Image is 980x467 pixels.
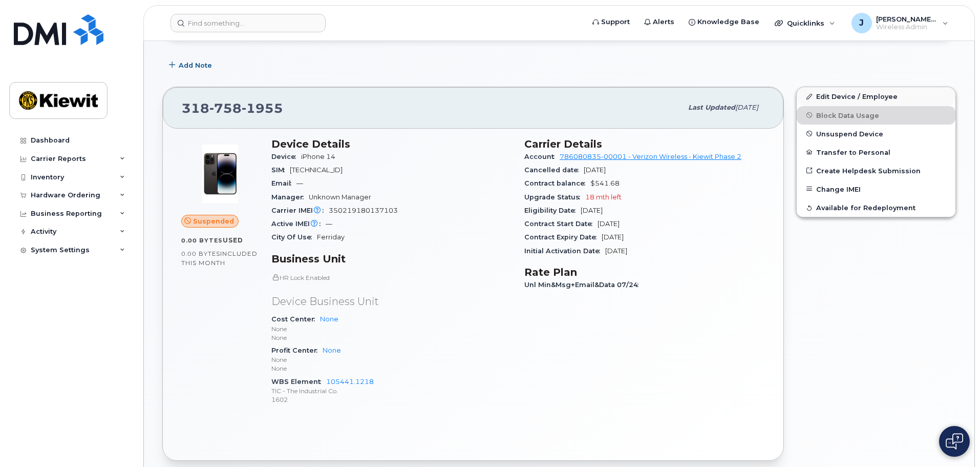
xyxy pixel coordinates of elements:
[309,193,371,201] span: Unknown Manager
[242,100,283,116] span: 1955
[271,233,317,241] span: City Of Use
[797,143,955,161] button: Transfer to Personal
[181,250,258,267] span: included this month
[637,12,681,32] a: Alerts
[697,17,759,27] span: Knowledge Base
[768,13,842,33] div: Quicklinks
[209,100,242,116] span: 758
[605,247,627,255] span: [DATE]
[524,166,584,174] span: Cancelled date
[320,315,338,323] a: None
[946,433,963,450] img: Open chat
[271,324,512,333] p: None
[585,193,622,201] span: 18 mth left
[524,233,602,241] span: Contract Expiry Date
[326,378,374,385] a: 105441.1218
[162,56,221,74] button: Add Note
[688,104,735,111] span: Last updated
[271,193,309,201] span: Manager
[271,273,512,282] p: HR Lock Enabled
[271,207,329,214] span: Carrier IMEI
[271,387,512,395] p: TIC - The Industrial Co.
[797,161,955,180] a: Create Helpdesk Submission
[797,198,955,217] button: Available for Redeployment
[524,281,644,289] span: Unl Min&Msg+Email&Data 07/24
[271,378,326,385] span: WBS Element
[189,143,251,205] img: image20231002-3703462-njx0qo.jpeg
[271,315,320,323] span: Cost Center
[524,247,605,255] span: Initial Activation Date
[271,220,326,228] span: Active IMEI
[271,153,301,160] span: Device
[182,100,283,116] span: 318
[602,233,624,241] span: [DATE]
[653,17,674,27] span: Alerts
[876,15,938,23] span: [PERSON_NAME].[PERSON_NAME]
[317,233,345,241] span: Ferriday
[271,179,296,187] span: Email
[271,347,323,354] span: Profit Center
[301,153,335,160] span: iPhone 14
[524,179,590,187] span: Contract balance
[590,179,620,187] span: $541.68
[524,138,765,150] h3: Carrier Details
[598,220,620,228] span: [DATE]
[181,237,223,244] span: 0.00 Bytes
[816,130,883,137] span: Unsuspend Device
[681,12,766,32] a: Knowledge Base
[193,216,234,226] span: Suspended
[223,236,243,244] span: used
[271,294,512,309] p: Device Business Unit
[271,355,512,364] p: None
[816,204,915,212] span: Available for Redeployment
[797,180,955,198] button: Change IMEI
[797,106,955,125] button: Block Data Usage
[797,125,955,143] button: Unsuspend Device
[524,193,585,201] span: Upgrade Status
[787,19,824,27] span: Quicklinks
[271,253,512,265] h3: Business Unit
[581,207,603,214] span: [DATE]
[524,266,765,278] h3: Rate Plan
[859,17,864,29] span: J
[271,138,512,150] h3: Device Details
[181,250,220,257] span: 0.00 Bytes
[271,333,512,342] p: None
[585,12,637,32] a: Support
[271,364,512,373] p: None
[326,220,332,228] span: —
[601,17,630,27] span: Support
[171,14,326,32] input: Find something...
[735,104,758,111] span: [DATE]
[329,207,398,214] span: 350219180137103
[179,60,212,70] span: Add Note
[271,166,290,174] span: SIM
[844,13,955,33] div: Jamison.Goldapp
[797,87,955,106] a: Edit Device / Employee
[323,347,341,354] a: None
[524,207,581,214] span: Eligibility Date
[560,153,741,160] a: 786080835-00001 - Verizon Wireless - Kiewit Phase 2
[524,153,560,160] span: Account
[296,179,303,187] span: —
[290,166,343,174] span: [TECHNICAL_ID]
[876,23,938,31] span: Wireless Admin
[584,166,606,174] span: [DATE]
[271,395,512,404] p: 1602
[524,220,598,228] span: Contract Start Date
